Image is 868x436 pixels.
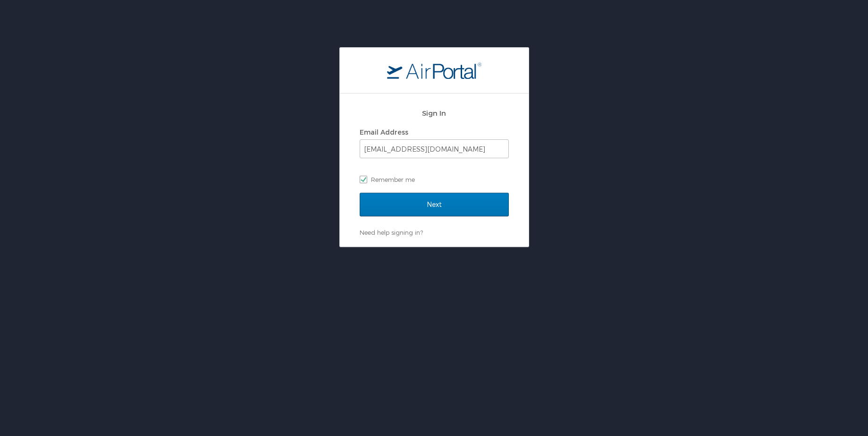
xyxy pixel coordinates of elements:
h2: Sign In [360,108,509,119]
a: Need help signing in? [360,229,423,236]
label: Remember me [360,172,509,187]
input: Next [360,193,509,216]
label: Email Address [360,128,408,136]
img: logo [387,62,481,79]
